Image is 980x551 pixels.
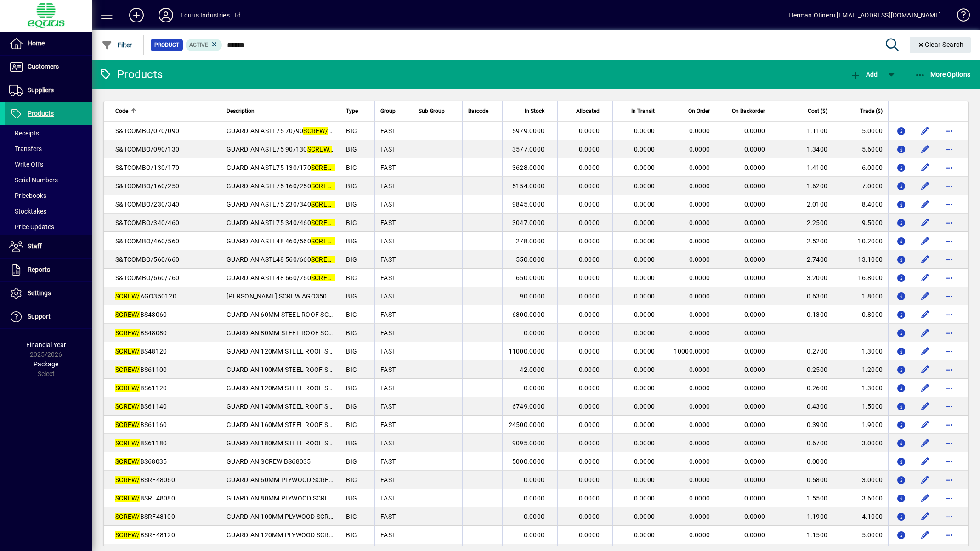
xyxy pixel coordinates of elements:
[848,66,880,83] button: Add
[942,528,957,542] button: More options
[744,127,765,135] span: 0.0000
[5,282,92,305] a: Settings
[942,344,957,359] button: More options
[579,274,600,281] span: 0.0000
[115,164,179,171] span: S&TCOMBO/130/170
[942,362,957,377] button: More options
[634,384,655,392] span: 0.0000
[950,2,969,32] a: Knowledge Base
[28,242,42,250] span: Staff
[674,348,710,355] span: 10000.0000
[115,311,167,318] span: BS48060
[918,399,933,414] button: Edit
[579,219,600,226] span: 0.0000
[744,329,765,337] span: 0.0000
[778,397,833,416] td: 0.4300
[778,232,833,250] td: 2.5200
[744,164,765,171] span: 0.0000
[744,219,765,226] span: 0.0000
[468,106,497,116] div: Barcode
[833,214,888,232] td: 9.5000
[634,311,655,318] span: 0.0000
[778,177,833,195] td: 1.6200
[34,360,58,368] span: Package
[227,127,369,135] span: GUARDIAN ASTL75 70/90 TUBE COMBO
[227,366,379,373] span: GUARDIAN 100MM STEEL ROOF SCREW (BS61100)
[512,201,544,208] span: 9845.0000
[189,42,208,48] span: Active
[508,106,553,116] div: In Stock
[942,197,957,212] button: More options
[634,348,655,355] span: 0.0000
[115,219,179,226] span: S&TCOMBO/340/460
[380,182,396,190] span: FAST
[346,274,357,281] span: BIG
[634,292,655,300] span: 0.0000
[516,256,544,263] span: 550.0000
[5,172,92,188] a: Serial Numbers
[833,269,888,287] td: 16.8000
[729,106,773,116] div: On Backorder
[115,329,140,337] em: SCREW/
[5,56,92,79] a: Customers
[689,274,710,281] span: 0.0000
[918,124,933,138] button: Edit
[115,127,179,135] span: S&TCOMBO/070/090
[634,274,655,281] span: 0.0000
[918,270,933,285] button: Edit
[419,106,457,116] div: Sub Group
[634,219,655,226] span: 0.0000
[778,195,833,214] td: 2.0100
[744,366,765,373] span: 0.0000
[346,182,357,190] span: BIG
[28,63,59,70] span: Customers
[227,237,377,245] span: GUARDIAN ASTL48 460/560 TUBE COMBO
[579,384,600,392] span: 0.0000
[5,141,92,157] a: Transfers
[634,256,655,263] span: 0.0000
[942,234,957,248] button: More options
[115,384,167,392] span: BS61120
[689,182,710,190] span: 0.0000
[778,305,833,324] td: 0.1300
[634,201,655,208] span: 0.0000
[227,106,255,116] span: Description
[468,106,488,116] span: Barcode
[380,201,396,208] span: FAST
[512,164,544,171] span: 3628.0000
[227,348,379,355] span: GUARDIAN 120MM STEEL ROOF SCREW (BS48120)
[917,41,964,48] span: Clear Search
[833,342,888,360] td: 1.3000
[918,307,933,322] button: Edit
[509,348,545,355] span: 11000.0000
[5,157,92,172] a: Write Offs
[227,384,379,392] span: GUARDIAN 120MM STEEL ROOF SCREW (BS61120)
[122,7,151,23] button: Add
[346,292,357,300] span: BIG
[227,292,348,300] span: [PERSON_NAME] SCREW AGO350120-SS
[942,307,957,322] button: More options
[520,292,544,300] span: 90.0000
[311,164,336,171] em: SCREW/
[380,329,396,337] span: FAST
[744,384,765,392] span: 0.0000
[346,311,357,318] span: BIG
[9,145,42,152] span: Transfers
[833,177,888,195] td: 7.0000
[346,384,357,392] span: BIG
[115,292,140,300] em: SCREW/
[227,106,334,116] div: Description
[563,106,608,116] div: Allocated
[28,313,51,320] span: Support
[788,8,941,22] div: Herman Otineru [EMAIL_ADDRESS][DOMAIN_NAME]
[744,146,765,153] span: 0.0000
[744,237,765,245] span: 0.0000
[918,436,933,450] button: Edit
[860,106,883,116] span: Trade ($)
[512,127,544,135] span: 5979.0000
[99,67,163,82] div: Products
[524,329,545,337] span: 0.0000
[346,201,357,208] span: BIG
[634,127,655,135] span: 0.0000
[102,41,132,49] span: Filter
